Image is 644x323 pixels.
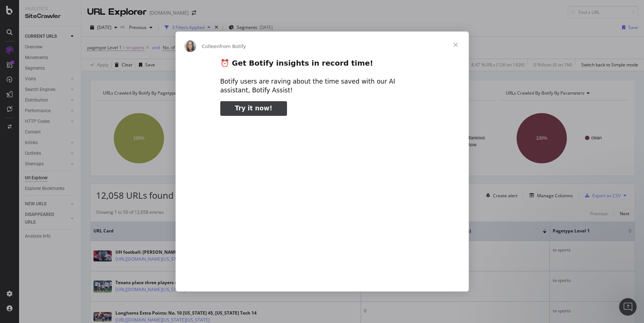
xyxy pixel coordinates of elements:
div: Botify users are raving about the time saved with our AI assistant, Botify Assist! [220,77,424,95]
span: from Botify [220,44,246,49]
video: Play video [169,122,475,275]
h2: ⏰ Get Botify insights in record time! [220,58,424,72]
span: Try it now! [235,104,272,112]
img: Profile image for Colleen [184,40,196,52]
span: Close [442,32,469,58]
span: Colleen [202,44,220,49]
a: Try it now! [220,101,287,116]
